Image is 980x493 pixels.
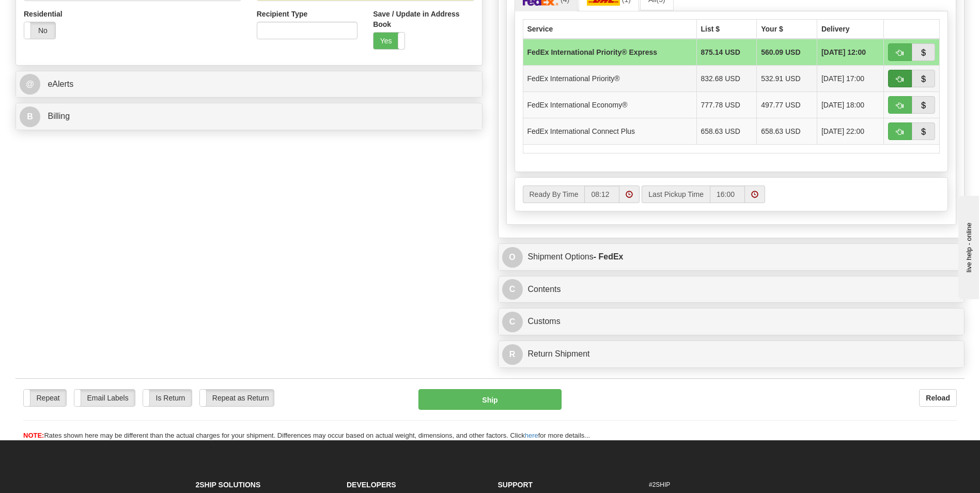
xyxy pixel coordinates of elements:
[257,9,308,19] label: Recipient Type
[20,106,40,127] span: B
[523,91,696,118] td: FedEx International Economy®
[821,100,864,110] span: [DATE] 18:00
[502,312,523,332] span: C
[757,39,817,66] td: 560.09 USD
[74,390,135,406] label: Email Labels
[821,73,864,84] span: [DATE] 17:00
[502,279,961,300] a: CContents
[523,118,696,144] td: FedEx International Connect Plus
[696,65,757,91] td: 832.68 USD
[24,9,63,19] label: Residential
[696,19,757,39] th: List $
[143,390,192,406] label: Is Return
[821,47,866,57] span: [DATE] 12:00
[502,344,523,365] span: R
[8,9,96,17] div: live help - online
[347,481,396,489] strong: Developers
[502,279,523,300] span: C
[502,247,523,268] span: O
[642,186,710,203] label: Last Pickup Time
[502,344,961,365] a: RReturn Shipment
[20,74,40,95] span: @
[523,186,585,203] label: Ready By Time
[757,91,817,118] td: 497.77 USD
[24,22,55,39] label: No
[502,246,961,268] a: OShipment Options- FedEx
[696,91,757,118] td: 777.78 USD
[374,33,405,49] label: Yes
[757,65,817,91] td: 532.91 USD
[525,432,538,439] a: here
[523,19,696,39] th: Service
[926,394,950,402] b: Reload
[919,389,957,407] button: Reload
[696,39,757,66] td: 875.14 USD
[23,432,44,439] span: NOTE:
[15,431,965,441] div: Rates shown here may be different than the actual charges for your shipment. Differences may occu...
[373,9,474,29] label: Save / Update in Address Book
[649,482,785,488] h6: #2SHIP
[523,39,696,66] td: FedEx International Priority® Express
[48,112,70,120] span: Billing
[200,390,274,406] label: Repeat as Return
[48,80,73,88] span: eAlerts
[20,74,478,95] a: @ eAlerts
[757,19,817,39] th: Your $
[956,194,979,299] iframe: chat widget
[757,118,817,144] td: 658.63 USD
[523,65,696,91] td: FedEx International Priority®
[196,481,261,489] strong: 2Ship Solutions
[418,389,561,410] button: Ship
[821,126,864,136] span: [DATE] 22:00
[502,311,961,332] a: CCustoms
[696,118,757,144] td: 658.63 USD
[24,390,66,406] label: Repeat
[817,19,883,39] th: Delivery
[594,252,624,261] strong: - FedEx
[20,106,478,127] a: B Billing
[498,481,533,489] strong: Support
